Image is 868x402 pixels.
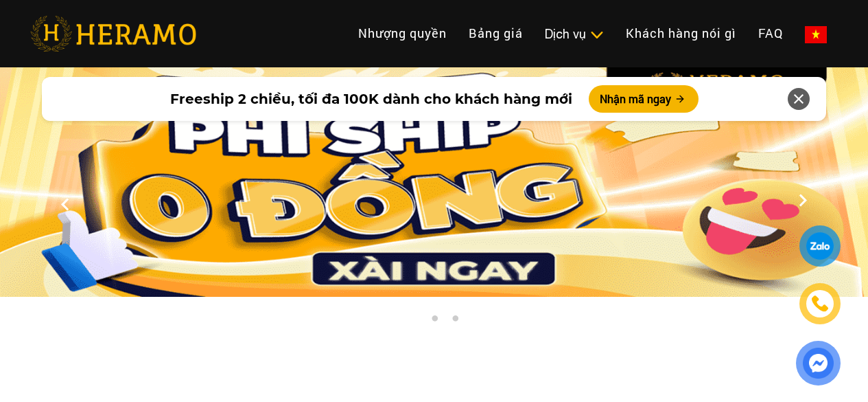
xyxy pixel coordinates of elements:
[347,19,458,48] a: Nhượng quyền
[801,285,838,322] a: phone-icon
[30,16,196,52] img: heramo-logo.png
[805,26,827,43] img: vn-flag.png
[170,89,572,109] span: Freeship 2 chiều, tối đa 100K dành cho khách hàng mới
[615,19,747,48] a: Khách hàng nói gì
[545,25,604,43] div: Dịch vụ
[458,19,534,48] a: Bảng giá
[812,296,828,311] img: phone-icon
[589,85,699,113] button: Nhận mã ngay
[448,315,462,328] button: 3
[589,28,604,42] img: subToggleIcon
[427,315,441,328] button: 2
[747,19,794,48] a: FAQ
[407,315,421,328] button: 1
